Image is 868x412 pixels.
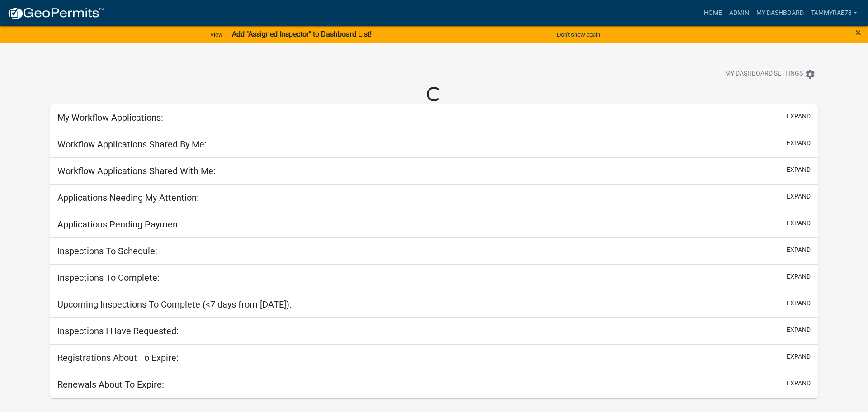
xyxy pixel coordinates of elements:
[57,352,179,363] h5: Registrations About To Expire:
[787,379,811,388] button: expand
[57,139,207,150] h5: Workflow Applications Shared By Me:
[855,27,861,38] button: Close
[718,65,823,83] button: My Dashboard Settingssettings
[57,379,164,390] h5: Renewals About To Expire:
[57,192,199,203] h5: Applications Needing My Attention:
[805,69,816,80] i: settings
[787,298,811,308] button: expand
[787,112,811,121] button: expand
[57,219,183,230] h5: Applications Pending Payment:
[700,5,726,22] a: Home
[807,5,861,22] a: tammyrae78
[57,272,160,283] h5: Inspections To Complete:
[787,272,811,281] button: expand
[787,352,811,361] button: expand
[753,5,807,22] a: My Dashboard
[855,26,861,39] span: ×
[57,299,292,310] h5: Upcoming Inspections To Complete (<7 days from [DATE]):
[207,27,226,42] a: View
[57,112,163,123] h5: My Workflow Applications:
[553,27,604,42] button: Don't show again
[57,326,179,336] h5: Inspections I Have Requested:
[725,69,803,80] span: My Dashboard Settings
[787,218,811,228] button: expand
[787,245,811,255] button: expand
[787,192,811,201] button: expand
[787,325,811,335] button: expand
[787,138,811,148] button: expand
[726,5,753,22] a: Admin
[57,246,157,256] h5: Inspections To Schedule:
[57,166,216,176] h5: Workflow Applications Shared With Me:
[787,165,811,175] button: expand
[232,30,372,38] strong: Add "Assigned Inspector" to Dashboard List!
